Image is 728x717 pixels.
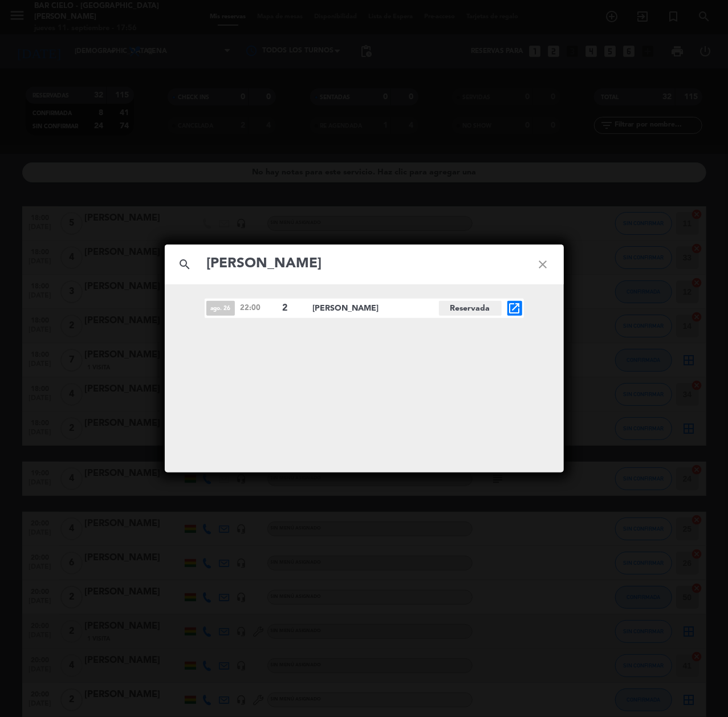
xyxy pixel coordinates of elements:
i: search [165,244,206,285]
input: Buscar reservas [206,252,523,276]
i: close [523,244,564,285]
span: 2 [283,301,303,316]
span: Reservada [439,301,502,316]
span: 22:00 [241,302,277,314]
span: ago. 26 [206,301,235,316]
span: [PERSON_NAME] [313,302,439,315]
i: open_in_new [508,302,522,315]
